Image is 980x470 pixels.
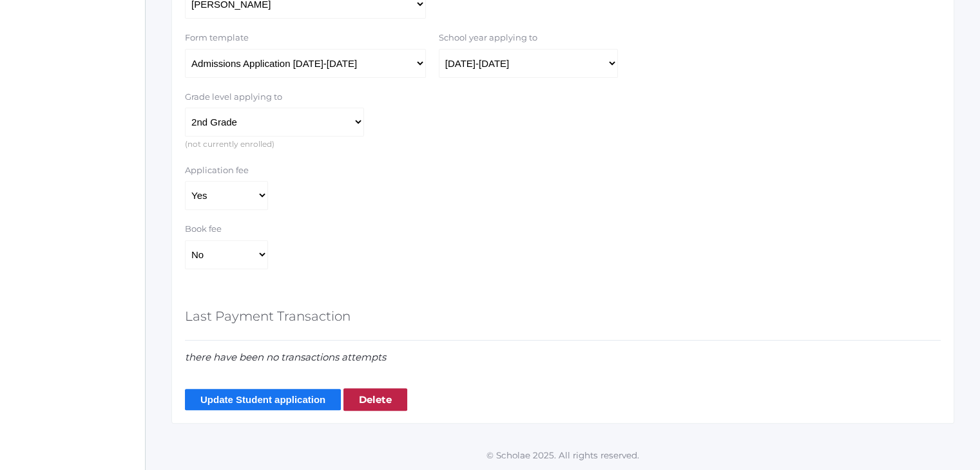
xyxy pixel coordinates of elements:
[146,449,980,462] p: © Scholae 2025. All rights reserved.
[185,389,341,410] input: Update Student application
[185,32,426,44] label: Form template
[185,305,351,327] h5: Last Payment Transaction
[439,32,537,44] label: School year applying to
[185,91,282,104] label: Grade level applying to
[185,139,274,149] label: (not currently enrolled)
[343,388,407,411] a: Delete
[185,223,222,236] label: Book fee
[185,351,386,363] em: there have been no transactions attempts
[185,164,249,177] label: Application fee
